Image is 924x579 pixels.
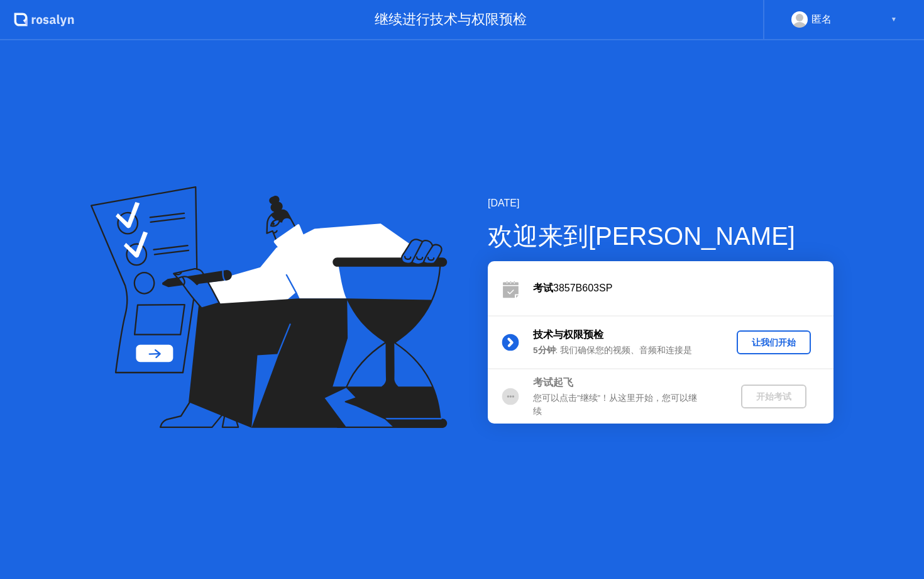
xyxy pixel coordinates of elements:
[742,337,806,349] div: 让我们开始
[533,281,833,296] div: 3857B603SP
[533,377,573,388] b: 考试起飞
[741,385,806,408] button: 开始考试
[811,11,832,28] div: 匿名
[737,330,811,354] button: 让我们开始
[746,391,801,403] div: 开始考试
[533,344,714,357] div: : 我们确保您的视频、音频和连接是
[533,329,603,340] b: 技术与权限预检
[533,283,553,293] b: 考试
[488,196,833,211] div: [DATE]
[533,346,556,355] b: 5分钟
[533,392,714,418] div: 您可以点击”继续”！从这里开始，您可以继续
[488,217,833,255] div: 欢迎来到[PERSON_NAME]
[891,11,897,28] div: ▼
